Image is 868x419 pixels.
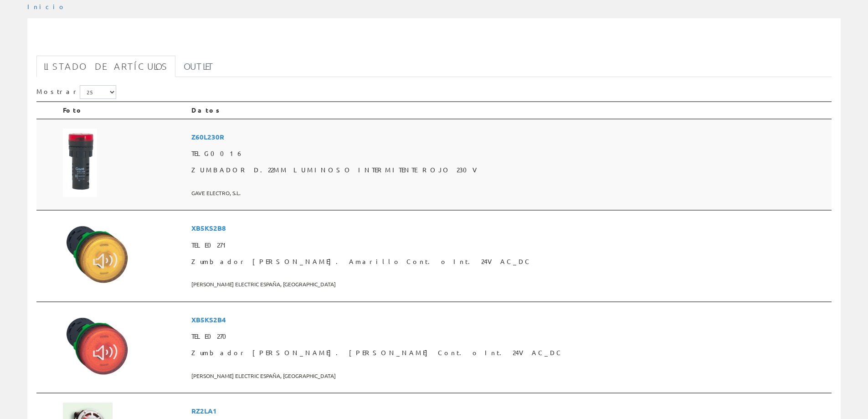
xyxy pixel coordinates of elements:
img: Foto artículo ZUMBADOR D.22MM LUMINOSO INTERMITENTE ROJO 230V (74.5x150) [63,129,97,197]
span: TELE0270 [191,328,828,345]
a: Outlet [176,56,221,77]
span: Z60L230R [191,129,828,145]
img: Foto artículo Zumbador Lum. Rojo Cont. o Int. 24V AC_DC (150x150) [63,311,131,380]
span: [PERSON_NAME] ELECTRIC ESPAÑA, [GEOGRAPHIC_DATA] [191,368,828,383]
th: Datos [188,102,832,119]
span: Zumbador [PERSON_NAME]. Amarillo Cont. o Int. 24V AC_DC [191,253,828,270]
label: Mostrar [36,85,116,99]
span: TELG0016 [191,145,828,162]
span: ZUMBADOR D.22MM LUMINOSO INTERMITENTE ROJO 230V [191,162,828,178]
span: TELE0271 [191,237,828,253]
a: Inicio [27,2,66,10]
img: Foto artículo Zumbador Lum. Amarillo Cont. o Int. 24V AC_DC (150x150) [63,220,131,288]
span: [PERSON_NAME] ELECTRIC ESPAÑA, [GEOGRAPHIC_DATA] [191,277,828,292]
th: Foto [59,102,188,119]
select: Mostrar [80,85,116,99]
h1: zumbador luminoso [36,33,832,51]
span: GAVE ELECTRO, S.L. [191,186,828,201]
a: Listado de artículos [36,56,175,77]
span: XB5KS2B4 [191,311,828,328]
span: XB5KS2B8 [191,220,828,237]
span: Zumbador [PERSON_NAME]. [PERSON_NAME] Cont. o Int. 24V AC_DC [191,345,828,361]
